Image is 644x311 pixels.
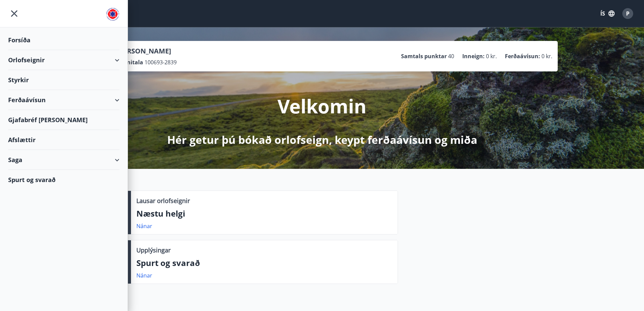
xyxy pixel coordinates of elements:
[136,196,190,205] p: Lausar orlofseignir
[462,52,485,60] p: Inneign :
[106,7,119,21] img: union_logo
[448,52,454,60] span: 40
[167,132,477,147] p: Hér getur þú bókað orlofseign, keypt ferðaávísun og miða
[541,52,552,60] span: 0 kr.
[145,59,177,66] span: 100693-2839
[401,52,447,60] p: Samtals punktar
[8,7,20,20] button: menu
[116,46,177,56] p: [PERSON_NAME]
[8,90,119,110] div: Ferðaávísun
[136,222,152,230] a: Nánar
[8,170,119,190] div: Spurt og svarað
[486,52,497,60] span: 0 kr.
[136,246,171,254] p: Upplýsingar
[136,208,392,219] p: Næstu helgi
[116,59,143,66] p: Kennitala
[8,70,119,90] div: Styrkir
[8,130,119,150] div: Afslættir
[8,50,119,70] div: Orlofseignir
[8,30,119,50] div: Forsíða
[626,10,629,17] span: P
[136,257,392,269] p: Spurt og svarað
[505,52,540,60] p: Ferðaávísun :
[136,272,152,279] a: Nánar
[277,93,367,119] p: Velkomin
[620,5,636,22] button: P
[597,7,618,20] button: ÍS
[8,150,119,170] div: Saga
[8,110,119,130] div: Gjafabréf [PERSON_NAME]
